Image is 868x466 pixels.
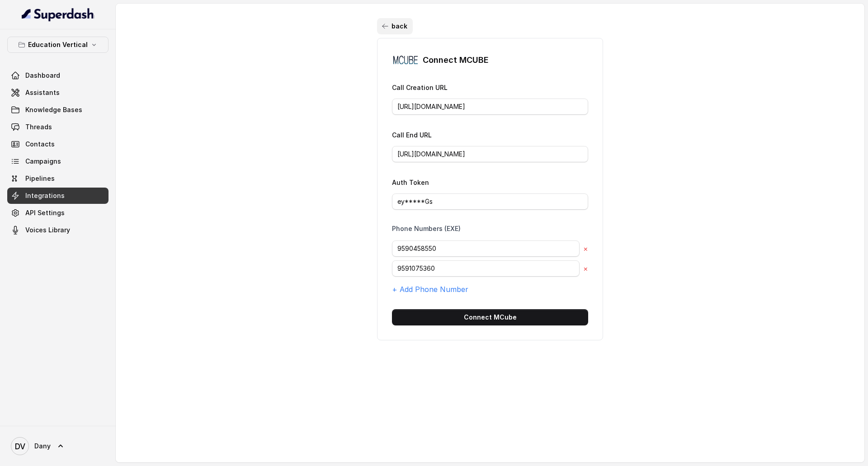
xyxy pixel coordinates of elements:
[7,153,108,169] a: Campaigns
[7,205,108,221] a: API Settings
[25,174,55,183] span: Pipelines
[22,7,94,22] img: light.svg
[583,263,588,274] button: ×
[25,105,82,114] span: Knowledge Bases
[7,136,108,152] a: Contacts
[15,442,25,451] text: DV
[25,88,60,97] span: Assistants
[25,122,52,132] span: Threads
[25,140,55,149] span: Contacts
[34,442,51,451] span: Dany
[392,179,429,186] label: Auth Token
[7,433,108,459] a: Dany
[392,84,448,91] label: Call Creation URL
[392,284,468,295] button: + Add Phone Number
[377,18,413,34] button: back
[7,102,108,118] a: Knowledge Bases
[583,243,588,254] button: ×
[392,224,461,233] label: Phone Numbers (EXE)
[7,222,108,238] a: Voices Library
[7,170,108,187] a: Pipelines
[423,53,489,67] h1: Connect MCUBE
[7,188,108,204] a: Integrations
[25,157,61,166] span: Campaigns
[7,37,108,53] button: Education Vertical
[392,53,419,67] img: Pj9IrDBdEGgAAAABJRU5ErkJggg==
[25,226,70,235] span: Voices Library
[7,85,108,101] a: Assistants
[25,71,60,80] span: Dashboard
[392,131,432,139] label: Call End URL
[28,39,88,50] p: Education Vertical
[7,119,108,135] a: Threads
[25,208,65,217] span: API Settings
[392,309,588,325] button: Connect MCube
[25,191,65,200] span: Integrations
[7,67,108,84] a: Dashboard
